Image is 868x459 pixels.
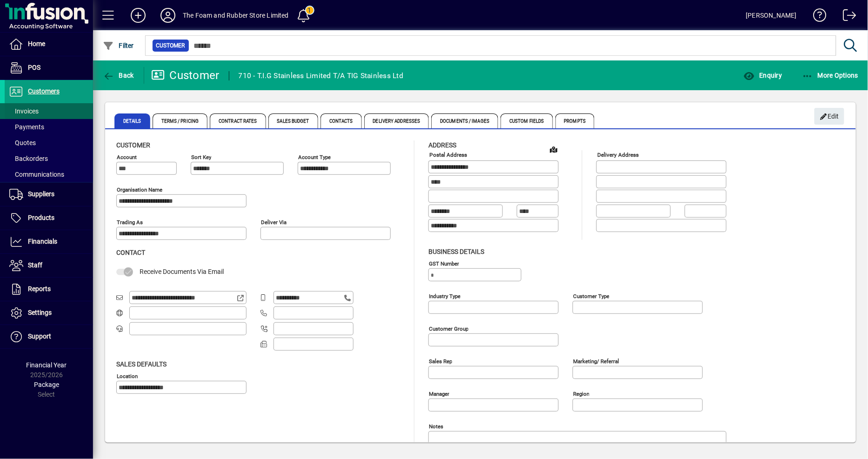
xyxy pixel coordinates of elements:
a: Home [5,33,93,56]
a: Communications [5,166,93,182]
a: Logout [836,2,856,32]
span: Enquiry [743,72,782,79]
span: Contact [116,249,145,256]
mat-label: Region [573,390,589,397]
mat-label: Organisation name [117,186,162,193]
a: Support [5,325,93,348]
span: Staff [28,261,42,269]
span: Customer [116,141,150,149]
span: Package [34,381,59,388]
a: Knowledge Base [806,2,827,32]
mat-label: Customer type [573,293,609,299]
a: Staff [5,254,93,277]
span: Delivery Addresses [364,113,429,128]
span: Sales Budget [268,113,318,128]
a: Financials [5,230,93,253]
a: View on map [546,142,561,157]
mat-label: Manager [429,390,449,397]
span: Contract Rates [210,113,266,128]
span: Suppliers [28,190,54,198]
a: Products [5,206,93,230]
span: Home [28,40,45,47]
span: Communications [9,171,64,178]
span: Financial Year [27,361,67,369]
mat-label: Customer group [429,325,468,332]
span: Terms / Pricing [153,113,208,128]
span: Contacts [320,113,362,128]
mat-label: GST Number [429,260,459,266]
span: Reports [28,285,51,293]
mat-label: Sales rep [429,358,452,364]
span: Prompts [555,113,595,128]
mat-label: Sort key [191,154,211,160]
a: POS [5,56,93,80]
span: Products [28,214,54,221]
span: More Options [802,72,859,79]
mat-label: Marketing/ Referral [573,358,619,364]
span: Financials [28,238,57,245]
span: Filter [103,42,134,49]
mat-label: Industry type [429,293,461,299]
span: Settings [28,309,52,316]
span: Details [114,113,150,128]
span: Custom Fields [501,113,553,128]
button: Back [100,67,136,84]
app-page-header-button: Back [93,67,144,84]
mat-label: Trading as [117,219,143,226]
div: Customer [151,68,220,83]
button: Edit [815,108,844,125]
a: Quotes [5,135,93,151]
button: Add [123,7,153,24]
span: Receive Documents Via Email [140,268,224,275]
div: [PERSON_NAME] [746,8,797,23]
div: 710 - T.I.G Stainless Limited T/A TIG Stainless Ltd [239,68,404,83]
button: Profile [153,7,183,24]
span: Sales defaults [116,360,167,368]
span: Support [28,333,51,340]
span: Documents / Images [431,113,498,128]
mat-label: Location [117,373,138,379]
a: Invoices [5,103,93,119]
div: The Foam and Rubber Store Limited [183,8,289,23]
span: Backorders [9,155,48,162]
span: Back [103,72,134,79]
span: Business details [428,248,484,255]
button: More Options [800,67,861,84]
a: Settings [5,301,93,325]
a: Suppliers [5,183,93,206]
button: Filter [100,37,136,54]
mat-label: Deliver via [261,219,287,226]
a: Backorders [5,151,93,166]
span: Address [428,141,456,149]
mat-label: Account Type [298,154,331,160]
span: Quotes [9,139,36,146]
a: Reports [5,278,93,301]
span: Customer [156,41,185,50]
mat-label: Account [117,154,137,160]
span: Edit [820,109,840,124]
span: POS [28,64,40,71]
span: Invoices [9,107,39,115]
span: Customers [28,87,60,95]
span: Payments [9,123,44,131]
mat-label: Notes [429,423,443,429]
button: Enquiry [741,67,784,84]
a: Payments [5,119,93,135]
